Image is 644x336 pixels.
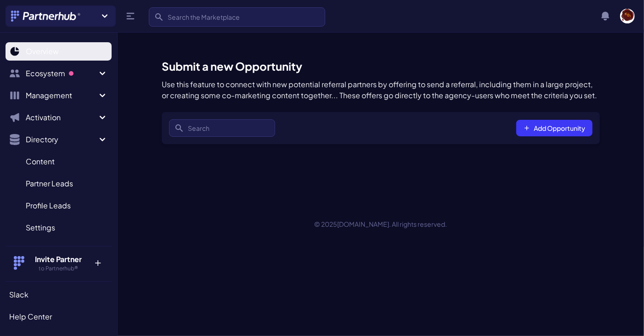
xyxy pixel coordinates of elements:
a: Help Center [6,308,112,326]
span: Ecosystem [26,68,97,79]
a: Content [6,152,112,171]
span: Management [26,90,97,101]
span: Settings [26,222,55,233]
span: Slack [9,289,28,300]
button: Activation [6,108,112,127]
p: + [88,254,108,269]
input: Search [169,119,275,137]
span: Profile Leads [26,200,71,211]
input: Search the Marketplace [149,7,325,27]
p: © 2025 . All rights reserved. [118,219,644,229]
h1: Submit a new Opportunity [162,59,600,73]
img: Partnerhub® Logo [11,11,81,22]
h4: Invite Partner [29,254,88,265]
button: Add Opportunity [516,120,593,136]
aside: Related articles [140,153,622,183]
a: Profile Leads [6,196,112,215]
p: Use this feature to connect with new potential referral partners by offering to send a referral, ... [162,79,600,101]
button: Directory [6,130,112,149]
span: Overview [26,46,59,57]
span: Partner Leads [26,178,73,189]
a: Partner Leads [6,174,112,193]
a: [DOMAIN_NAME] [338,220,390,228]
a: Settings [6,218,112,237]
span: Activation [26,112,97,123]
span: Help Center [9,311,52,322]
span: Content [26,156,55,167]
span: Directory [26,134,97,145]
button: Management [6,86,112,105]
h5: to Partnerhub® [29,265,88,272]
img: user photo [620,9,635,23]
a: Slack [6,286,112,304]
button: Invite Partner to Partnerhub® + [6,246,112,280]
button: Ecosystem [6,64,112,83]
a: Overview [6,42,112,61]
